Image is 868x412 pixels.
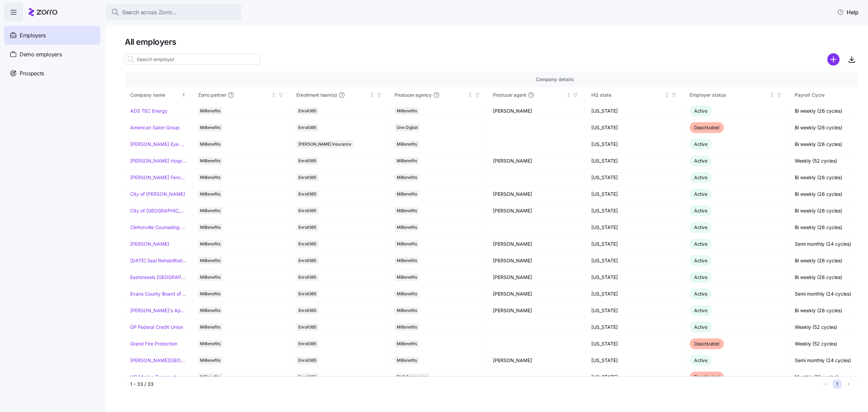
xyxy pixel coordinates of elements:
[130,108,167,114] a: ADS TEC Energy
[694,291,707,297] span: Active
[298,190,316,198] span: Enroll365
[4,45,100,64] a: Demo employers
[694,241,707,247] span: Active
[125,54,260,65] input: Search employer
[694,374,719,380] span: Deactivated
[694,108,707,114] span: Active
[200,141,220,148] span: MiBenefits
[130,357,187,364] a: [PERSON_NAME][GEOGRAPHIC_DATA][DEMOGRAPHIC_DATA]
[586,336,684,352] td: [US_STATE]
[770,93,774,97] div: Not sorted
[488,153,586,169] td: [PERSON_NAME]
[397,207,417,214] span: MiBenefits
[397,174,417,181] span: MiBenefits
[130,241,169,247] a: [PERSON_NAME]
[20,31,46,40] span: Employers
[397,224,417,231] span: MiBenefits
[586,269,684,286] td: [US_STATE]
[298,290,316,298] span: Enroll365
[130,141,187,148] a: [PERSON_NAME] Eye Associates
[586,119,684,136] td: [US_STATE]
[586,302,684,319] td: [US_STATE]
[298,224,316,231] span: Enroll365
[200,207,220,214] span: MiBenefits
[298,107,316,115] span: Enroll365
[296,92,337,98] span: Enrollment team(s)
[193,87,291,103] th: Zorro partnerNot sorted
[821,380,830,389] button: Previous page
[397,157,417,165] span: MiBenefits
[130,257,187,264] a: [DATE] Seal Rehabilitation Center of [GEOGRAPHIC_DATA]
[591,91,663,99] div: HQ state
[298,174,316,181] span: Enroll365
[586,169,684,186] td: [US_STATE]
[200,224,220,231] span: MiBenefits
[130,381,818,388] div: 1 - 33 / 33
[291,87,389,103] th: Enrollment team(s)Not sorted
[200,190,220,198] span: MiBenefits
[694,341,719,347] span: Deactivated
[397,257,417,264] span: MiBenefits
[684,87,789,103] th: Employer statusNot sorted
[694,125,719,130] span: Deactivated
[122,8,177,17] span: Search across Zorro...
[298,357,316,364] span: Enroll365
[130,207,187,214] a: City of [GEOGRAPHIC_DATA]
[397,340,417,348] span: MiBenefits
[397,307,417,314] span: MiBenefits
[130,191,185,198] a: City of [PERSON_NAME]
[827,53,840,65] svg: add icon
[200,290,220,298] span: MiBenefits
[397,290,417,298] span: MiBenefits
[397,373,428,381] span: TLC Companies
[586,352,684,369] td: [US_STATE]
[665,93,669,97] div: Not sorted
[106,4,241,20] button: Search across Zorro...
[586,286,684,302] td: [US_STATE]
[833,380,842,389] button: 1
[395,92,432,98] span: Producer agency
[488,236,586,252] td: [PERSON_NAME]
[694,224,707,230] span: Active
[586,203,684,219] td: [US_STATE]
[200,340,220,348] span: MiBenefits
[298,141,351,148] span: [PERSON_NAME] Insurance
[488,252,586,269] td: [PERSON_NAME]
[488,186,586,203] td: [PERSON_NAME]
[566,93,571,97] div: Not sorted
[271,93,276,97] div: Not sorted
[397,240,417,248] span: MiBenefits
[198,92,226,98] span: Zorro partner
[795,91,867,99] div: Payroll Cycle
[298,240,316,248] span: Enroll365
[832,5,864,19] button: Help
[298,274,316,281] span: Enroll365
[200,240,220,248] span: MiBenefits
[298,207,316,214] span: Enroll365
[586,136,684,153] td: [US_STATE]
[200,307,220,314] span: MiBenefits
[200,124,220,131] span: MiBenefits
[694,158,707,164] span: Active
[20,69,44,78] span: Prospects
[397,190,417,198] span: MiBenefits
[694,258,707,263] span: Active
[844,380,853,389] button: Next page
[20,50,62,59] span: Demo employers
[200,107,220,115] span: MiBenefits
[130,274,187,281] a: Easterseals [GEOGRAPHIC_DATA] & [GEOGRAPHIC_DATA][US_STATE]
[130,157,187,164] a: [PERSON_NAME] Hospitality
[586,87,684,103] th: HQ stateNot sorted
[694,357,707,363] span: Active
[4,64,100,83] a: Prospects
[690,91,768,99] div: Employer status
[694,307,707,313] span: Active
[397,323,417,331] span: MiBenefits
[468,93,473,97] div: Not sorted
[586,186,684,203] td: [US_STATE]
[200,257,220,264] span: MiBenefits
[493,92,526,98] span: Producer agent
[586,153,684,169] td: [US_STATE]
[130,291,187,297] a: Evans County Board of Commissioners
[130,340,177,347] a: Grand Fire Protection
